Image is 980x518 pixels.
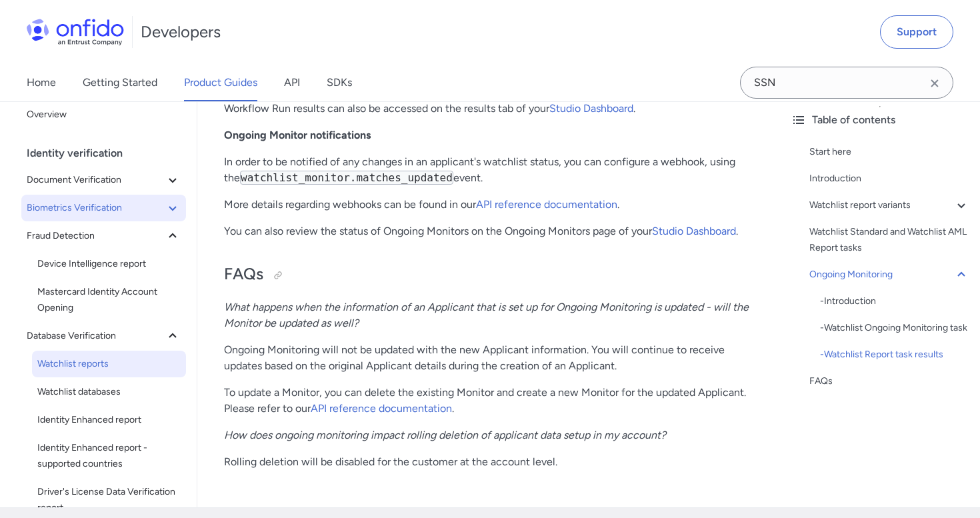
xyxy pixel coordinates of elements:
span: Driver's License Data Verification report [37,484,181,516]
a: API reference documentation [476,198,617,211]
a: Watchlist databases [32,379,186,405]
div: - Introduction [820,293,969,309]
a: Home [27,64,56,101]
span: Device Intelligence report [37,256,181,272]
span: Overview [27,107,181,123]
div: - Watchlist Ongoing Monitoring task [820,320,969,336]
a: SDKs [327,64,352,101]
p: To update a Monitor, you can delete the existing Monitor and create a new Monitor for the updated... [224,385,753,417]
p: More details regarding webhooks can be found in our . [224,197,753,213]
button: Document Verification [21,167,186,193]
div: Identity verification [27,140,191,167]
span: Watchlist databases [37,384,181,400]
a: Getting Started [83,64,157,101]
span: Identity Enhanced report [37,412,181,428]
code: watchlist_monitor.matches_updated [240,171,453,185]
span: Document Verification [27,172,165,188]
div: - Watchlist Report task results [820,347,969,363]
p: Rolling deletion will be disabled for the customer at the account level. [224,454,753,470]
a: API [284,64,300,101]
p: In order to be notified of any changes in an applicant's watchlist status, you can configure a we... [224,154,753,186]
a: Overview [21,101,186,128]
a: API reference documentation [311,402,452,415]
span: Identity Enhanced report - supported countries [37,440,181,472]
span: Database Verification [27,328,165,344]
a: -Watchlist Ongoing Monitoring task [820,320,969,336]
a: -Introduction [820,293,969,309]
a: Device Intelligence report [32,251,186,277]
a: Watchlist Standard and Watchlist AML Report tasks [809,224,969,256]
span: Watchlist reports [37,356,181,372]
a: Identity Enhanced report [32,407,186,433]
svg: Clear search field button [927,75,943,91]
a: Watchlist report variants [809,197,969,213]
span: Biometrics Verification [27,200,165,216]
a: Studio Dashboard [652,225,736,237]
p: Ongoing Monitoring will not be updated with the new Applicant information. You will continue to r... [224,342,753,374]
a: Identity Enhanced report - supported countries [32,435,186,477]
button: Database Verification [21,323,186,349]
a: Studio Dashboard [549,102,633,115]
h1: Developers [141,21,221,43]
a: Support [880,15,953,49]
a: Product Guides [184,64,257,101]
a: Start here [809,144,969,160]
h2: FAQs [224,263,753,286]
div: Table of contents [791,112,969,128]
a: -Watchlist Report task results [820,347,969,363]
span: Mastercard Identity Account Opening [37,284,181,316]
a: Mastercard Identity Account Opening [32,279,186,321]
em: How does ongoing monitoring impact rolling deletion of applicant data setup in my account? [224,429,666,441]
a: Ongoing Monitoring [809,267,969,283]
a: Watchlist reports [32,351,186,377]
input: Onfido search input field [740,67,953,99]
strong: Ongoing Monitor notifications [224,129,371,141]
p: You can also review the status of Ongoing Monitors on the Ongoing Monitors page of your . [224,223,753,239]
button: Biometrics Verification [21,195,186,221]
a: Introduction [809,171,969,187]
p: Workflow Run results can also be accessed on the results tab of your . [224,101,753,117]
em: What happens when the information of an Applicant that is set up for Ongoing Monitoring is update... [224,301,749,329]
a: FAQs [809,373,969,389]
button: Fraud Detection [21,223,186,249]
span: Fraud Detection [27,228,165,244]
img: Onfido Logo [27,19,124,45]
